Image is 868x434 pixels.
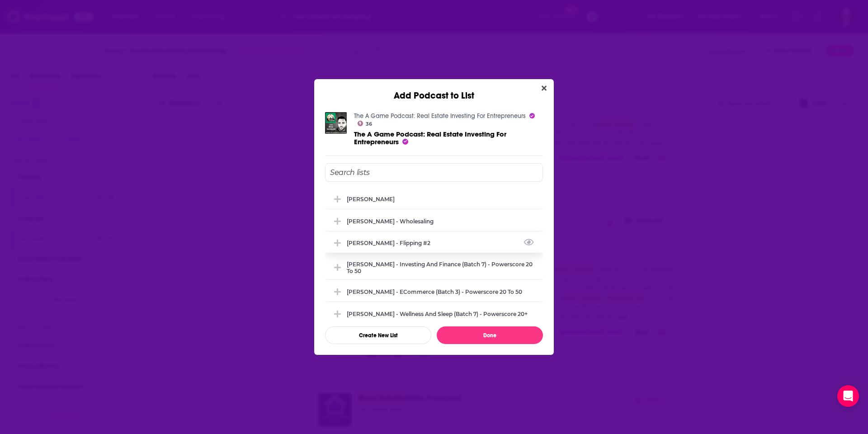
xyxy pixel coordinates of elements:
[325,163,543,344] div: Add Podcast To List
[358,121,372,126] a: 36
[325,163,543,182] input: Search lists
[430,245,436,245] button: View Link
[325,326,431,344] button: Create New List
[354,112,526,120] a: The A Game Podcast: Real Estate Investing For Entrepreneurs
[314,79,554,101] div: Add Podcast to List
[347,288,522,295] div: [PERSON_NAME] - eCommerce (Batch 3) - Powerscore 20 to 50
[347,218,434,225] div: [PERSON_NAME] - Wholesaling
[347,240,436,246] div: [PERSON_NAME] - Flipping #2
[325,255,543,279] div: Ryan Floyd - Investing and Finance (Batch 7) - Powerscore 20 to 50
[538,83,550,94] button: Close
[325,112,347,134] img: The A Game Podcast: Real Estate Investing For Entrepreneurs
[325,304,543,324] div: Justin Hai - Wellness and Sleep (Batch 7) - Powerscore 20+
[325,233,543,253] div: Max Emory - Flipping #2
[437,326,543,344] button: Done
[354,130,506,146] a: The A Game Podcast: Real Estate Investing For Entrepreneurs
[325,189,543,209] div: Freddie Rappina
[347,311,528,317] div: [PERSON_NAME] - Wellness and Sleep (Batch 7) - Powerscore 20+
[325,282,543,302] div: Dan Demsky - eCommerce (Batch 3) - Powerscore 20 to 50
[837,385,859,407] div: Open Intercom Messenger
[347,196,395,203] div: [PERSON_NAME]
[366,122,372,126] span: 36
[325,211,543,231] div: Max Emory - Wholesaling
[347,261,538,274] div: [PERSON_NAME] - Investing and Finance (Batch 7) - Powerscore 20 to 50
